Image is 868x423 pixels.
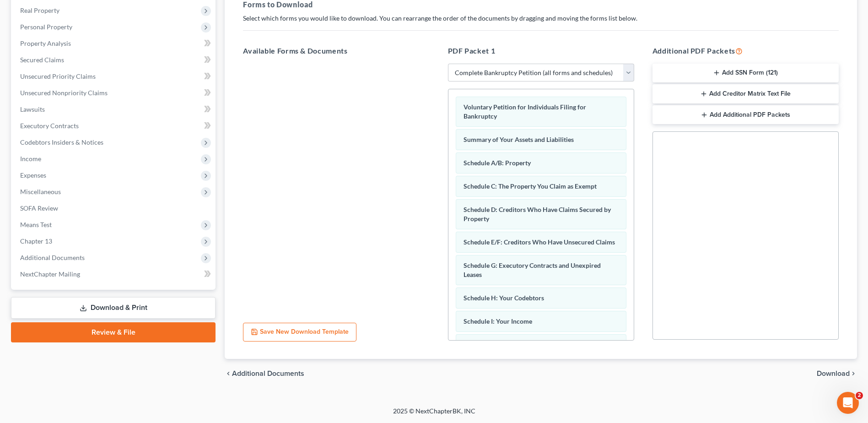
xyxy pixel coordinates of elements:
[464,238,615,246] span: Schedule E/F: Creditors Who Have Unsecured Claims
[13,266,216,282] a: NextChapter Mailing
[20,270,80,278] span: NextChapter Mailing
[817,370,850,377] span: Download
[173,407,695,423] div: 2025 © NextChapterBK, INC
[13,52,216,68] a: Secured Claims
[20,254,85,261] span: Additional Documents
[652,64,839,83] button: Add SSN Form (121)
[20,171,46,179] span: Expenses
[225,370,232,377] i: chevron_left
[464,317,532,325] span: Schedule I: Your Income
[464,261,601,278] span: Schedule G: Executory Contracts and Unexpired Leases
[464,159,531,167] span: Schedule A/B: Property
[20,56,64,64] span: Secured Claims
[20,105,45,113] span: Lawsuits
[464,294,544,302] span: Schedule H: Your Codebtors
[13,101,216,118] a: Lawsuits
[20,204,58,212] span: SOFA Review
[817,370,857,377] button: Download chevron_right
[464,182,597,190] span: Schedule C: The Property You Claim as Exempt
[20,89,108,97] span: Unsecured Nonpriority Claims
[11,297,216,319] a: Download & Print
[850,370,857,377] i: chevron_right
[13,68,216,85] a: Unsecured Priority Claims
[20,72,96,80] span: Unsecured Priority Claims
[20,23,72,31] span: Personal Property
[652,105,839,125] button: Add Additional PDF Packets
[837,392,859,414] iframe: Intercom live chat
[243,14,839,23] p: Select which forms you would like to download. You can rearrange the order of the documents by dr...
[243,45,429,56] h5: Available Forms & Documents
[464,136,574,143] span: Summary of Your Assets and Liabilities
[20,221,52,228] span: Means Test
[11,322,216,342] a: Review & File
[13,85,216,101] a: Unsecured Nonpriority Claims
[243,323,356,342] button: Save New Download Template
[13,35,216,52] a: Property Analysis
[20,39,71,47] span: Property Analysis
[20,6,59,14] span: Real Property
[20,155,41,163] span: Income
[20,122,79,130] span: Executory Contracts
[652,45,839,56] h5: Additional PDF Packets
[448,45,634,56] h5: PDF Packet 1
[652,84,839,103] button: Add Creditor Matrix Text File
[20,188,61,195] span: Miscellaneous
[20,237,52,245] span: Chapter 13
[13,200,216,217] a: SOFA Review
[225,370,304,377] a: chevron_left Additional Documents
[20,138,103,146] span: Codebtors Insiders & Notices
[232,370,304,377] span: Additional Documents
[13,118,216,134] a: Executory Contracts
[464,103,586,120] span: Voluntary Petition for Individuals Filing for Bankruptcy
[464,206,611,222] span: Schedule D: Creditors Who Have Claims Secured by Property
[856,392,863,399] span: 2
